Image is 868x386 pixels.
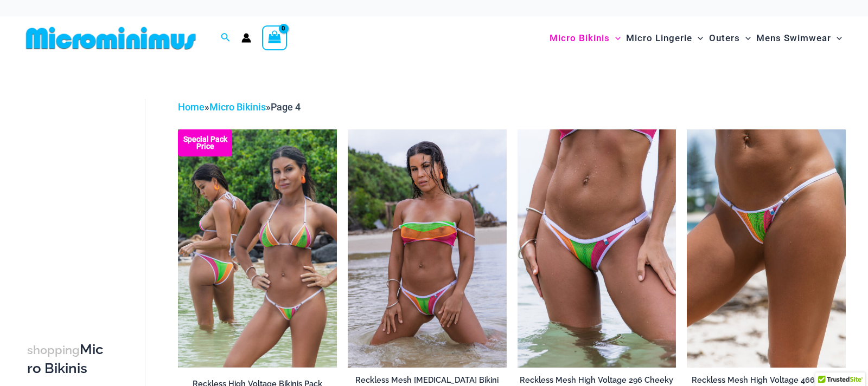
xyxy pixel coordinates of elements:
[221,31,231,45] a: Search icon link
[756,24,831,52] span: Mens Swimwear
[241,33,251,43] a: Account icon link
[550,24,610,52] span: Micro Bikinis
[178,101,301,113] span: » »
[209,101,266,113] a: Micro Bikinis
[22,26,200,50] img: MM SHOP LOGO FLAT
[178,129,337,367] a: Reckless Mesh High Voltage Bikini Pack Reckless Mesh High Voltage 306 Tri Top 466 Thong 04Reckles...
[623,22,706,55] a: Micro LingerieMenu ToggleMenu Toggle
[692,24,703,52] span: Menu Toggle
[610,24,621,52] span: Menu Toggle
[27,90,125,307] iframe: TrustedSite Certified
[740,24,751,52] span: Menu Toggle
[706,22,754,55] a: OutersMenu ToggleMenu Toggle
[178,101,205,113] a: Home
[547,22,623,55] a: Micro BikinisMenu ToggleMenu Toggle
[831,24,842,52] span: Menu Toggle
[687,129,846,367] a: Reckless Mesh High Voltage 466 Thong 01Reckless Mesh High Voltage 3480 Crop Top 466 Thong 01Reckl...
[518,129,676,367] a: Reckless Mesh High Voltage 296 Cheeky 01Reckless Mesh High Voltage 3480 Crop Top 296 Cheeky 04Rec...
[271,101,301,113] span: Page 4
[178,136,232,150] b: Special Pack Price
[754,22,845,55] a: Mens SwimwearMenu ToggleMenu Toggle
[348,129,507,367] a: Reckless Mesh High Voltage 3480 Crop Top 296 Cheeky 06Reckless Mesh High Voltage 3480 Crop Top 46...
[262,25,287,50] a: View Shopping Cart, empty
[518,129,676,367] img: Reckless Mesh High Voltage 296 Cheeky 01
[178,129,337,367] img: Reckless Mesh High Voltage Bikini Pack
[626,24,692,52] span: Micro Lingerie
[27,341,107,378] h3: Micro Bikinis
[348,129,507,367] img: Reckless Mesh High Voltage 3480 Crop Top 296 Cheeky 06
[687,129,846,367] img: Reckless Mesh High Voltage 466 Thong 01
[709,24,740,52] span: Outers
[27,343,80,357] span: shopping
[545,20,846,56] nav: Site Navigation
